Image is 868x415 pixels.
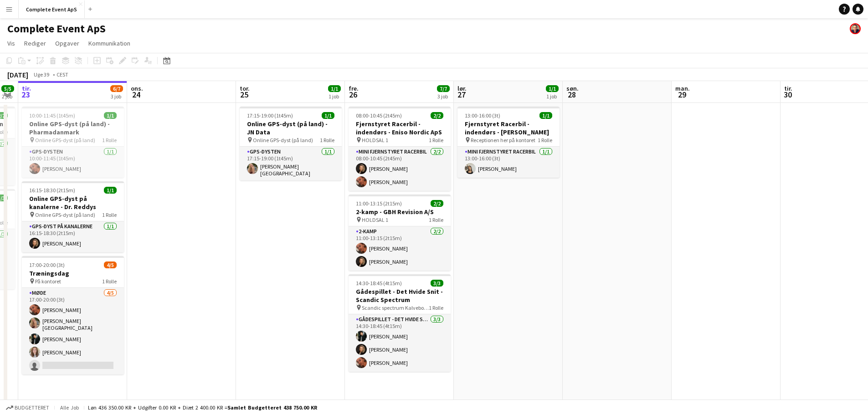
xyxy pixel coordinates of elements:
[565,89,579,100] span: 28
[238,89,250,100] span: 25
[22,221,124,252] app-card-role: GPS-dyst på kanalerne1/116:15-18:30 (2t15m)[PERSON_NAME]
[1,85,14,92] span: 5/5
[349,107,451,191] app-job-card: 08:00-10:45 (2t45m)2/2Fjernstyret Racerbil - indendørs - Eniso Nordic ApS HOLDSAL 11 RolleMini Fj...
[7,39,15,47] span: Vis
[104,187,117,194] span: 1/1
[4,37,19,49] a: Vis
[362,137,388,143] span: HOLDSAL 1
[102,137,117,143] span: 1 Rolle
[784,84,792,92] span: tir.
[240,147,342,180] app-card-role: GPS-dysten1/117:15-19:00 (1t45m)[PERSON_NAME][GEOGRAPHIC_DATA]
[22,84,31,92] span: tir.
[7,70,28,79] div: [DATE]
[30,71,53,78] span: Uge 39
[21,89,31,100] span: 23
[437,93,449,100] div: 3 job
[783,89,792,100] span: 30
[21,37,50,49] a: Rediger
[362,216,388,223] span: HOLDSAL 1
[104,261,117,268] span: 4/5
[349,84,359,92] span: fre.
[35,137,95,143] span: Online GPS-dyst (på land)
[457,84,467,92] span: lør.
[29,187,75,194] span: 16:15-18:30 (2t15m)
[328,85,341,92] span: 1/1
[546,85,559,92] span: 1/1
[347,89,359,100] span: 26
[437,85,450,92] span: 7/7
[111,93,123,100] div: 3 job
[538,137,552,143] span: 1 Rolle
[22,107,124,178] app-job-card: 10:00-11:45 (1t45m)1/1Online GPS-dyst (på land) - Pharmadanmark Online GPS-dyst (på land)1 RolleG...
[457,120,560,136] h3: Fjernstyret Racerbil - indendørs - [PERSON_NAME]
[850,23,861,34] app-user-avatar: Christian Brøckner
[566,84,579,92] span: søn.
[457,107,560,178] app-job-card: 13:00-16:00 (3t)1/1Fjernstyret Racerbil - indendørs - [PERSON_NAME] Receptionen her på kontoret1 ...
[456,89,467,100] span: 27
[129,89,143,100] span: 24
[431,200,443,207] span: 2/2
[104,112,117,119] span: 1/1
[674,89,690,100] span: 29
[349,287,451,304] h3: Gådespillet - Det Hvide Snit - Scandic Spectrum
[356,280,402,287] span: 14:30-18:45 (4t15m)
[110,85,123,92] span: 6/7
[349,314,451,372] app-card-role: Gådespillet - Det Hvide Snit3/314:30-18:45 (4t15m)[PERSON_NAME][PERSON_NAME][PERSON_NAME]
[539,112,552,119] span: 1/1
[240,107,342,180] app-job-card: 17:15-19:00 (1t45m)1/1Online GPS-dyst (på land) - JN Data Online GPS-dyst (på land)1 RolleGPS-dys...
[356,200,402,207] span: 11:00-13:15 (2t15m)
[51,37,83,49] a: Opgaver
[22,147,124,178] app-card-role: GPS-dysten1/110:00-11:45 (1t45m)[PERSON_NAME]
[22,269,124,277] h3: Træningsdag
[2,93,14,100] div: 2 job
[429,137,443,143] span: 1 Rolle
[102,211,117,218] span: 1 Rolle
[471,137,535,143] span: Receptionen her på kontoret
[24,39,46,47] span: Rediger
[35,278,61,285] span: På kontoret
[349,208,451,216] h3: 2-kamp - GBH Revision A/S
[5,403,51,413] button: Budgetteret
[349,274,451,372] app-job-card: 14:30-18:45 (4t15m)3/3Gådespillet - Det Hvide Snit - Scandic Spectrum Scandic spectrum Kalvebod B...
[240,120,342,136] h3: Online GPS-dyst (på land) - JN Data
[429,304,443,311] span: 1 Rolle
[58,404,80,411] span: Alle job
[320,137,334,143] span: 1 Rolle
[431,280,443,287] span: 3/3
[22,195,124,211] h3: Online GPS-dyst på kanalerne - Dr. Reddys
[56,71,68,78] div: CEST
[85,37,134,49] a: Kommunikation
[22,181,124,252] app-job-card: 16:15-18:30 (2t15m)1/1Online GPS-dyst på kanalerne - Dr. Reddys Online GPS-dyst (på land)1 RolleG...
[131,84,143,92] span: ons.
[29,261,65,268] span: 17:00-20:00 (3t)
[35,211,95,218] span: Online GPS-dyst (på land)
[429,216,443,223] span: 1 Rolle
[349,195,451,271] app-job-card: 11:00-13:15 (2t15m)2/22-kamp - GBH Revision A/S HOLDSAL 11 Rolle2-kamp2/211:00-13:15 (2t15m)[PERS...
[22,288,124,374] app-card-role: Møde4/517:00-20:00 (3t)[PERSON_NAME][PERSON_NAME][GEOGRAPHIC_DATA][PERSON_NAME][PERSON_NAME]
[322,112,334,119] span: 1/1
[22,120,124,136] h3: Online GPS-dyst (på land) - Pharmadanmark
[29,112,75,119] span: 10:00-11:45 (1t45m)
[431,112,443,119] span: 2/2
[22,256,124,374] app-job-card: 17:00-20:00 (3t)4/5Træningsdag På kontoret1 RolleMøde4/517:00-20:00 (3t)[PERSON_NAME][PERSON_NAME...
[349,120,451,136] h3: Fjernstyret Racerbil - indendørs - Eniso Nordic ApS
[55,39,79,47] span: Opgaver
[7,22,106,36] h1: Complete Event ApS
[227,404,317,411] span: Samlet budgetteret 438 750.00 KR
[88,39,130,47] span: Kommunikation
[362,304,429,311] span: Scandic spectrum Kalvebod Brygge 10
[19,0,85,18] button: Complete Event ApS
[88,404,317,411] div: Løn 436 350.00 KR + Udgifter 0.00 KR + Diæt 2 400.00 KR =
[102,278,117,285] span: 1 Rolle
[15,405,49,411] span: Budgetteret
[349,147,451,191] app-card-role: Mini Fjernstyret Racerbil2/208:00-10:45 (2t45m)[PERSON_NAME][PERSON_NAME]
[546,93,558,100] div: 1 job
